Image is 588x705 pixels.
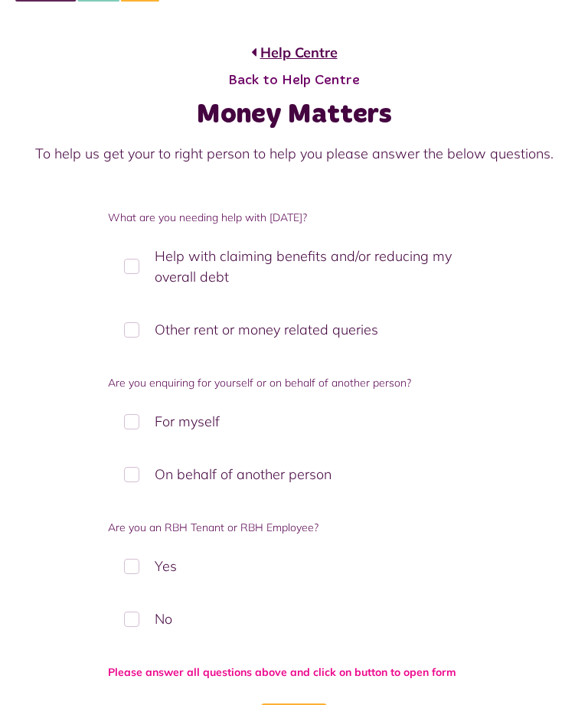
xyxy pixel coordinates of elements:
label: On behalf of another person [108,452,479,497]
label: Are you an RBH Tenant or RBH Employee? [108,520,479,536]
label: Help with claiming benefits and/or reducing my overall debt [108,233,479,299]
h1: Money Matters [15,99,573,132]
p: To help us get your to right person to help you please answer the below questions. [15,143,573,164]
label: Are you enquiring for yourself or on behalf of another person? [108,375,479,391]
a: Help Centre [251,42,338,63]
label: For myself [108,399,479,444]
span: Please answer all questions above and click on button to open form [108,664,479,681]
label: What are you needing help with [DATE]? [108,210,479,226]
label: Yes [108,543,479,589]
span: Back to Help Centre [15,70,573,91]
label: Other rent or money related queries [108,307,479,352]
label: No [108,596,479,641]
